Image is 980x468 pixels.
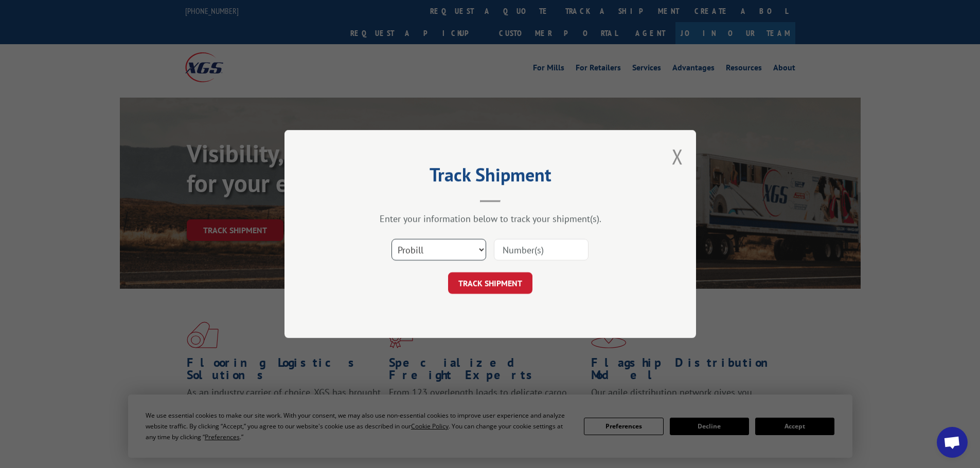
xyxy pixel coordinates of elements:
[672,143,683,170] button: Close modal
[494,239,589,260] input: Number(s)
[937,427,968,458] a: Open chat
[336,167,645,187] h2: Track Shipment
[336,213,645,224] div: Enter your information below to track your shipment(s).
[448,272,532,294] button: TRACK SHIPMENT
